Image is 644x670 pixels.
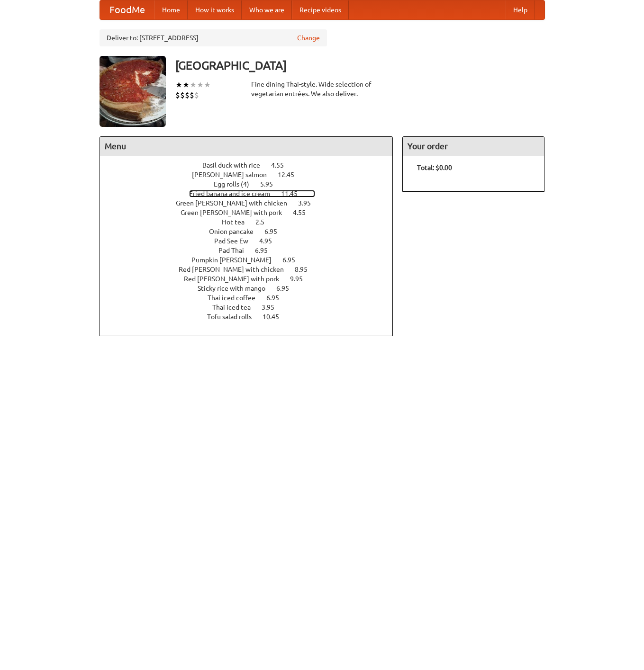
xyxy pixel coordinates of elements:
li: $ [175,90,180,100]
img: angular.jpg [100,56,166,127]
a: Pumpkin [PERSON_NAME] 6.95 [191,256,313,264]
a: How it works [188,0,242,19]
a: [PERSON_NAME] salmon 12.45 [192,171,312,179]
a: Home [154,0,188,19]
span: 11.45 [281,190,307,197]
span: 4.55 [271,161,293,169]
li: $ [180,90,185,100]
span: 3.95 [262,304,284,311]
a: Pad See Ew 4.95 [214,237,290,245]
li: ★ [175,80,182,90]
a: Thai iced tea 3.95 [212,304,292,311]
span: Onion pancake [209,228,263,235]
a: Red [PERSON_NAME] with pork 9.95 [184,275,320,283]
li: $ [190,90,194,100]
span: Thai iced coffee [208,294,265,302]
li: ★ [197,80,204,90]
a: Change [297,33,320,43]
a: Thai iced coffee 6.95 [208,294,297,302]
li: $ [185,90,190,100]
span: Sticky rice with mango [198,285,275,292]
span: 6.95 [255,247,277,254]
span: Basil duck with rice [202,161,270,169]
span: 6.95 [276,285,299,292]
b: Total: $0.00 [417,164,452,171]
a: Hot tea 2.5 [222,218,282,226]
a: Red [PERSON_NAME] with chicken 8.95 [179,266,325,273]
a: Who we are [242,0,292,19]
span: 9.95 [290,275,312,283]
span: 4.95 [259,237,281,245]
a: FoodMe [100,0,154,19]
a: Tofu salad rolls 10.45 [207,313,297,321]
a: Onion pancake 6.95 [209,228,295,235]
span: 12.45 [278,171,304,179]
span: Thai iced tea [212,304,260,311]
span: Red [PERSON_NAME] with pork [184,275,289,283]
span: Red [PERSON_NAME] with chicken [179,266,293,273]
span: 4.55 [293,209,315,216]
a: Pad Thai 6.95 [218,247,285,254]
a: Basil duck with rice 4.55 [202,161,301,169]
span: Pad See Ew [214,237,258,245]
span: [PERSON_NAME] salmon [192,171,276,179]
li: $ [194,90,199,100]
span: Egg rolls (4) [214,180,259,188]
span: Pumpkin [PERSON_NAME] [191,256,281,264]
a: Recipe videos [292,0,349,19]
span: 2.5 [255,218,274,226]
h4: Menu [100,137,393,156]
div: Fine dining Thai-style. Wide selection of vegetarian entrées. We also deliver. [251,80,393,98]
a: Help [506,0,535,19]
li: ★ [182,80,190,90]
span: Green [PERSON_NAME] with pork [181,209,291,216]
span: 6.95 [282,256,305,264]
span: Hot tea [222,218,254,226]
span: 5.95 [260,180,282,188]
a: Green [PERSON_NAME] with pork 4.55 [181,209,323,216]
li: ★ [204,80,211,90]
span: Green [PERSON_NAME] with chicken [176,199,297,207]
span: 6.95 [264,228,287,235]
h3: [GEOGRAPHIC_DATA] [175,56,545,75]
span: Pad Thai [218,247,254,254]
span: 8.95 [295,266,317,273]
a: Fried banana and ice cream 11.45 [189,190,315,197]
a: Egg rolls (4) 5.95 [214,180,290,188]
span: Tofu salad rolls [207,313,261,321]
span: 3.95 [298,199,320,207]
h4: Your order [403,137,544,156]
a: Green [PERSON_NAME] with chicken 3.95 [176,199,328,207]
span: Fried banana and ice cream [189,190,280,197]
span: 6.95 [266,294,289,302]
span: 10.45 [263,313,289,321]
div: Deliver to: [STREET_ADDRESS] [100,29,327,46]
li: ★ [190,80,197,90]
a: Sticky rice with mango 6.95 [198,285,307,292]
